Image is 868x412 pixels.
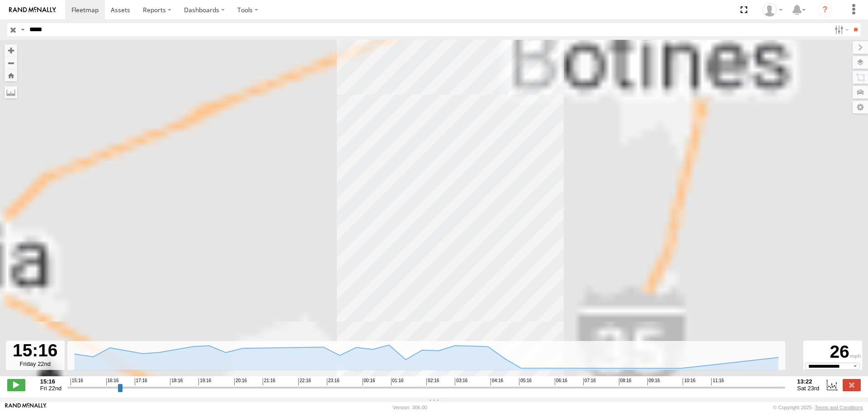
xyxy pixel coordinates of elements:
span: 00:16 [363,378,375,385]
label: Map Settings [853,101,868,114]
div: Caseta Laredo TX [759,3,786,17]
button: Zoom in [5,44,17,57]
label: Search Query [19,23,26,36]
i: ? [818,3,832,17]
button: Zoom out [5,57,17,69]
span: 16:16 [106,378,119,385]
span: 01:16 [391,378,404,385]
span: 07:16 [583,378,596,385]
span: 15:16 [71,378,83,385]
span: 08:16 [619,378,632,385]
span: 04:16 [491,378,503,385]
div: © Copyright 2025 - [773,405,863,410]
label: Close [843,379,861,391]
strong: 15:16 [40,378,62,385]
span: 03:16 [455,378,467,385]
span: 22:16 [298,378,311,385]
span: Sat 23rd Aug 2025 [797,385,819,392]
div: Version: 306.00 [393,405,427,410]
span: 19:16 [198,378,211,385]
a: Terms and Conditions [815,405,863,410]
span: 21:16 [263,378,275,385]
label: Play/Stop [7,379,25,391]
span: 06:16 [555,378,567,385]
span: 23:16 [327,378,340,385]
button: Zoom Home [5,69,17,81]
span: 20:16 [234,378,247,385]
label: Measure [5,86,17,99]
span: 09:16 [647,378,660,385]
span: 05:16 [519,378,532,385]
span: 17:16 [135,378,147,385]
img: rand-logo.svg [9,7,56,13]
span: Fri 22nd Aug 2025 [40,385,62,392]
span: 18:16 [170,378,183,385]
strong: 13:22 [797,378,819,385]
span: 10:16 [683,378,695,385]
a: Visit our Website [5,403,47,412]
div: 26 [805,342,861,363]
span: 02:16 [426,378,439,385]
label: Search Filter Options [831,23,850,36]
span: 11:16 [711,378,724,385]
